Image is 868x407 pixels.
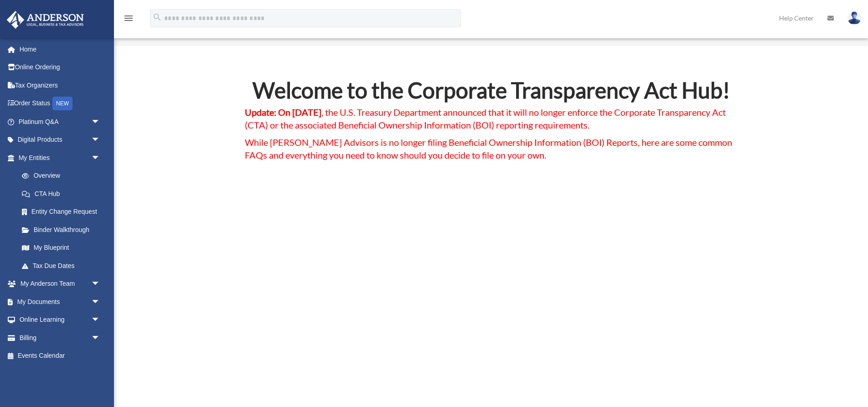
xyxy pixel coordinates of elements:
[123,16,134,24] a: menu
[152,12,162,22] i: search
[6,76,114,94] a: Tax Organizers
[6,58,114,77] a: Online Ordering
[6,329,114,347] a: Billingarrow_drop_down
[245,79,737,106] h2: Welcome to the Corporate Transparency Act Hub!
[6,113,114,131] a: Platinum Q&Aarrow_drop_down
[6,94,114,113] a: Order StatusNEW
[13,185,109,203] a: CTA Hub
[91,293,109,311] span: arrow_drop_down
[13,167,114,185] a: Overview
[123,13,134,24] i: menu
[91,311,109,330] span: arrow_drop_down
[13,239,114,257] a: My Blueprint
[6,311,114,329] a: Online Learningarrow_drop_down
[847,11,861,25] img: User Pic
[91,329,109,347] span: arrow_drop_down
[245,137,732,160] span: While [PERSON_NAME] Advisors is no longer filing Beneficial Ownership Information (BOI) Reports, ...
[245,107,321,118] strong: Update: On [DATE]
[245,107,726,130] span: , the U.S. Treasury Department announced that it will no longer enforce the Corporate Transparenc...
[4,11,87,29] img: Anderson Advisors Platinum Portal
[6,347,114,365] a: Events Calendar
[13,203,114,221] a: Entity Change Request
[91,113,109,131] span: arrow_drop_down
[6,293,114,311] a: My Documentsarrow_drop_down
[6,40,114,58] a: Home
[6,275,114,293] a: My Anderson Teamarrow_drop_down
[294,179,688,401] iframe: Corporate Transparency Act Shocker: Treasury Announces Major Updates!
[13,221,114,239] a: Binder Walkthrough
[6,131,114,149] a: Digital Productsarrow_drop_down
[91,275,109,294] span: arrow_drop_down
[52,97,72,110] div: NEW
[13,257,114,275] a: Tax Due Dates
[6,149,114,167] a: My Entitiesarrow_drop_down
[91,149,109,167] span: arrow_drop_down
[91,131,109,149] span: arrow_drop_down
